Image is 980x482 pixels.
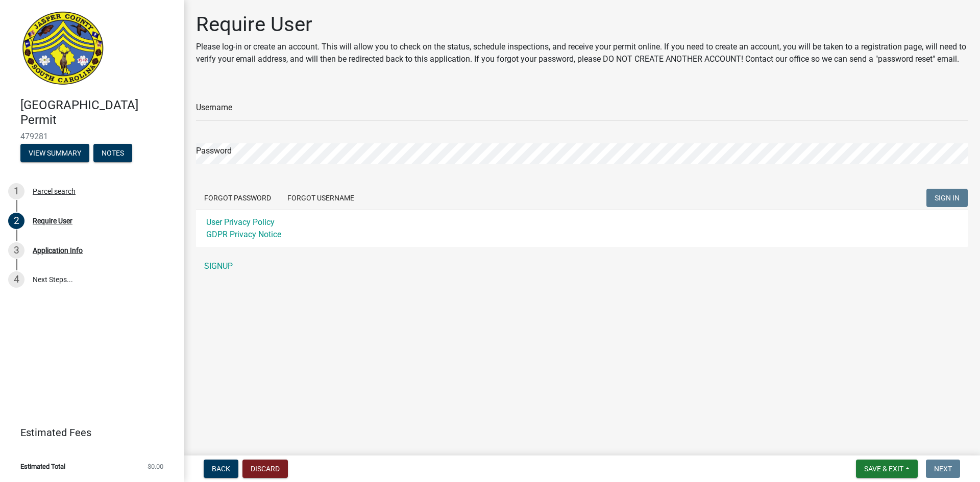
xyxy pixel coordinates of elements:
button: Forgot Username [279,189,362,207]
button: Save & Exit [856,460,918,478]
span: Estimated Total [20,463,65,470]
h1: Require User [196,12,968,37]
div: 2 [8,213,24,229]
p: Please log-in or create an account. This will allow you to check on the status, schedule inspecti... [196,41,968,65]
wm-modal-confirm: Notes [93,149,132,158]
button: Forgot Password [196,189,279,207]
button: View Summary [20,144,89,162]
span: $0.00 [148,463,163,470]
a: Estimated Fees [8,422,167,443]
span: Next [934,465,952,473]
a: GDPR Privacy Notice [206,230,281,239]
img: Jasper County, South Carolina [20,11,106,87]
div: Application Info [33,247,83,254]
a: User Privacy Policy [206,217,275,227]
span: Back [212,465,230,473]
span: 479281 [20,132,163,141]
button: Notes [93,144,132,162]
wm-modal-confirm: Summary [20,149,89,158]
button: Discard [242,460,288,478]
div: 3 [8,242,24,259]
span: SIGN IN [935,194,960,202]
div: Parcel search [33,188,76,195]
span: Save & Exit [864,465,903,473]
div: 1 [8,183,24,199]
div: Require User [33,217,72,224]
div: 4 [8,271,24,288]
a: SIGNUP [196,256,968,276]
button: SIGN IN [926,189,968,207]
h4: [GEOGRAPHIC_DATA] Permit [20,98,176,128]
button: Next [926,460,960,478]
button: Back [204,460,238,478]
